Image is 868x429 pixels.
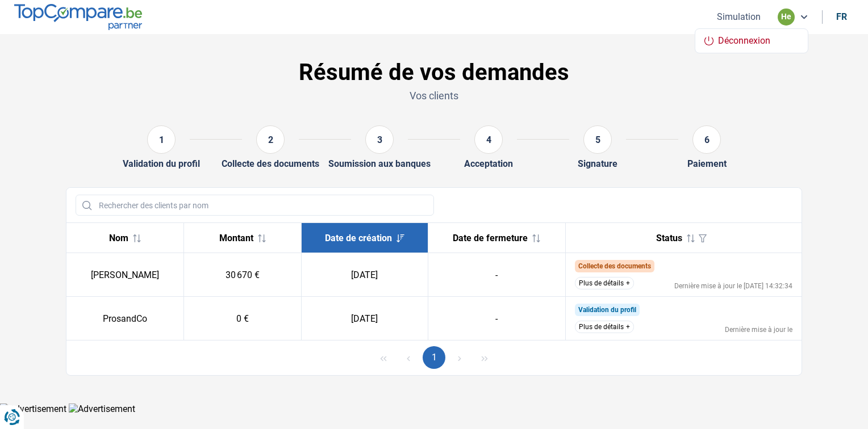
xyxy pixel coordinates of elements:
span: Montant [219,233,253,243]
button: First Page [372,346,395,369]
button: Plus de détails [575,277,634,289]
div: Acceptation [464,158,513,169]
div: 4 [474,125,503,154]
span: Collecte des documents [578,262,651,270]
div: Soumission aux banques [328,158,431,169]
td: ProsandCo [66,297,184,340]
div: Signature [578,158,617,169]
img: Advertisement [69,403,135,414]
button: Next Page [448,346,471,369]
div: Dernière mise à jour le [DATE] 14:32:34 [674,283,792,289]
div: 2 [256,125,285,154]
td: [DATE] [301,297,428,340]
button: Simulation [713,11,764,23]
span: Status [656,233,682,243]
span: Déconnexion [718,35,770,46]
td: 0 € [184,297,302,340]
img: TopCompare.be [14,4,142,30]
div: fr [836,11,847,22]
td: - [428,253,565,297]
div: 3 [365,125,394,154]
div: 1 [147,125,176,154]
div: 6 [692,125,721,154]
td: 30 670 € [184,253,302,297]
span: Date de création [325,233,392,243]
td: - [428,297,565,340]
span: Validation du profil [578,306,636,314]
div: Collecte des documents [222,158,319,169]
td: [PERSON_NAME] [66,253,184,297]
button: Déconnexion [701,35,802,47]
td: [DATE] [301,253,428,297]
input: Rechercher des clients par nom [76,195,434,216]
div: Validation du profil [123,158,200,169]
button: Previous Page [397,346,420,369]
div: he [778,9,795,26]
button: Plus de détails [575,321,634,333]
p: Vos clients [66,89,802,103]
div: 5 [583,125,612,154]
button: Page 1 [423,346,445,369]
div: Dernière mise à jour le [725,326,792,333]
div: Paiement [687,158,727,169]
h1: Résumé de vos demandes [66,59,802,86]
span: Nom [109,233,128,243]
button: Last Page [473,346,496,369]
span: Date de fermeture [453,233,528,243]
